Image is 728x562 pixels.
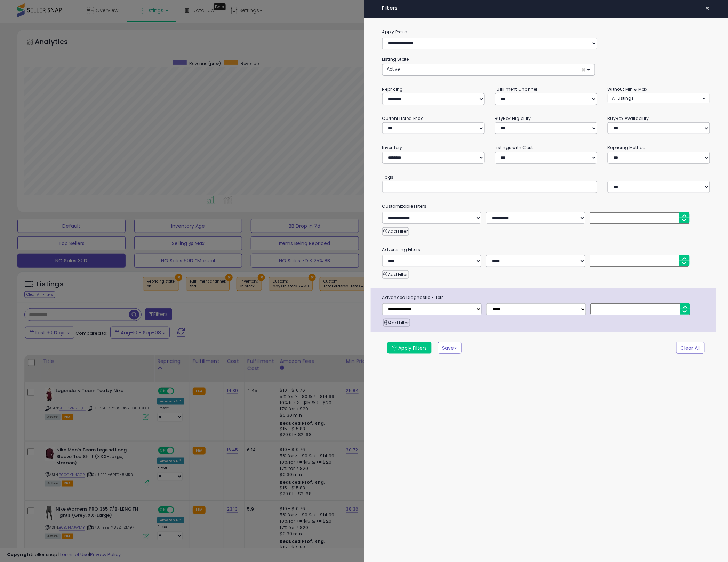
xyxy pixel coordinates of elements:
[608,145,646,150] small: Repricing Method
[608,93,710,103] button: All Listings
[703,3,713,13] button: ×
[382,86,403,92] small: Repricing
[377,294,716,301] span: Advanced Diagnostic Filters
[387,66,400,72] span: Active
[608,86,648,92] small: Without Min & Max
[612,95,634,101] span: All Listings
[387,342,432,354] button: Apply Filters
[377,28,715,36] label: Apply Preset:
[495,115,531,121] small: BuyBox Eligibility
[582,66,586,73] span: ×
[377,246,715,253] small: Advertising Filters
[383,319,410,327] button: Add Filter
[382,115,423,121] small: Current Listed Price
[383,64,595,75] button: Active ×
[382,5,710,11] h4: Filters
[382,227,409,236] button: Add Filter
[377,173,715,181] small: Tags
[608,115,649,121] small: BuyBox Availability
[382,145,402,150] small: Inventory
[495,145,533,150] small: Listings with Cost
[382,270,409,279] button: Add Filter
[705,3,710,13] span: ×
[382,56,409,62] small: Listing State
[676,342,705,354] button: Clear All
[495,86,537,92] small: Fulfillment Channel
[377,203,715,210] small: Customizable Filters
[438,342,462,354] button: Save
